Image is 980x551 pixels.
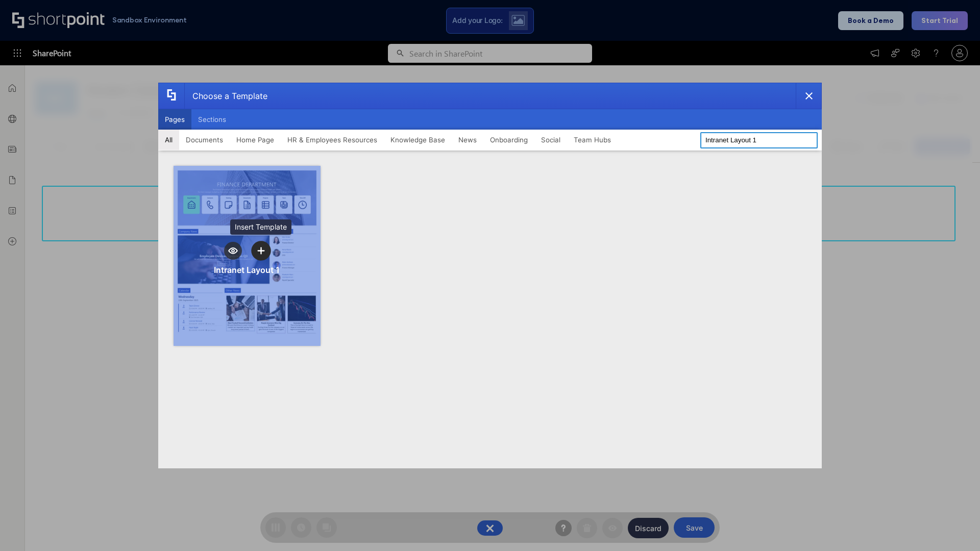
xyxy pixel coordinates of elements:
[534,130,567,150] button: Social
[191,109,233,130] button: Sections
[483,130,534,150] button: Onboarding
[158,83,822,468] div: template selector
[230,130,281,150] button: Home Page
[452,130,483,150] button: News
[158,130,179,150] button: All
[700,132,818,148] input: Search
[384,130,452,150] button: Knowledge Base
[214,265,280,275] div: Intranet Layout 1
[281,130,384,150] button: HR & Employees Resources
[567,130,618,150] button: Team Hubs
[158,109,191,130] button: Pages
[929,502,980,551] iframe: Chat Widget
[179,130,230,150] button: Documents
[184,83,267,109] div: Choose a Template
